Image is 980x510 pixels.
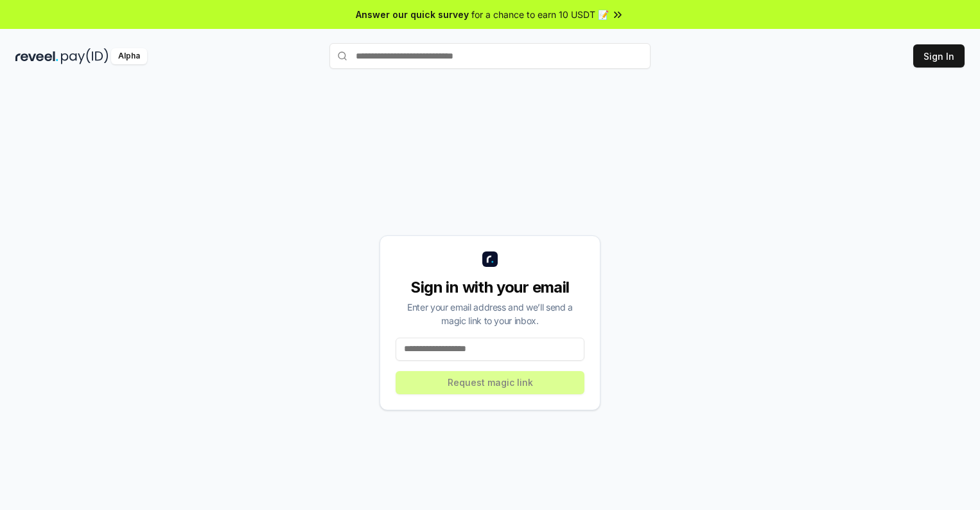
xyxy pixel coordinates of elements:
[356,8,469,21] span: Answer our quick survey
[61,48,109,64] img: pay_id
[396,300,584,327] div: Enter your email address and we’ll send a magic link to your inbox.
[471,8,609,21] span: for a chance to earn 10 USDT 📝
[396,277,584,298] div: Sign in with your email
[482,251,498,267] img: logo_small
[15,48,58,64] img: reveel_dark
[111,48,147,64] div: Alpha
[913,44,965,68] button: Sign In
